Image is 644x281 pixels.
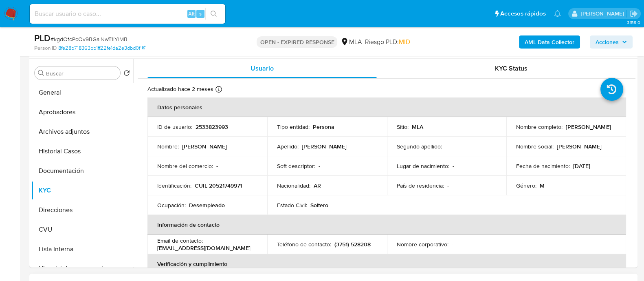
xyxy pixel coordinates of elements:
p: 2533823993 [196,123,228,131]
p: AR [314,182,321,189]
p: Soltero [310,201,328,209]
span: s [199,10,202,18]
div: MLA [341,38,361,46]
b: Person ID [34,44,57,52]
p: Fecha de nacimiento : [516,162,570,170]
button: General [31,83,133,102]
span: MID [398,37,410,46]
p: Nombre completo : [516,123,563,131]
p: [DATE] [573,162,590,170]
span: Accesos rápidos [500,9,546,18]
span: Riesgo PLD: [365,38,410,46]
span: # kgdOfcPcOv9BGaINwT1lYlMB [51,35,127,43]
p: OPEN - EXPIRED RESPONSE [257,36,337,48]
b: AML Data Collector [525,35,574,49]
a: 8fe28b718363bb1ff22fe1da2e3dbd0f [58,44,145,52]
p: Apellido : [277,143,299,150]
p: Nombre del comercio : [157,162,213,170]
p: [EMAIL_ADDRESS][DOMAIN_NAME] [157,244,251,252]
button: Aprobadores [31,102,133,122]
button: Lista Interna [31,239,133,259]
button: Buscar [38,70,44,76]
p: Persona [313,123,334,131]
button: CVU [31,220,133,239]
button: Direcciones [31,200,133,220]
p: Segundo apellido : [397,143,442,150]
button: Acciones [590,35,633,49]
p: Lugar de nacimiento : [397,162,449,170]
p: [PERSON_NAME] [302,143,347,150]
p: ID de usuario : [157,123,192,131]
span: Alt [188,10,195,18]
p: Nombre : [157,143,179,150]
p: Ocupación : [157,201,186,209]
button: search-icon [205,8,222,20]
a: Salir [629,9,638,18]
p: Nacionalidad : [277,182,310,189]
p: Sitio : [397,123,409,131]
p: (3751) 528208 [334,241,371,248]
p: CUIL 20521749971 [195,182,242,189]
p: [PERSON_NAME] [182,143,227,150]
p: Desempleado [189,201,225,209]
p: Nombre corporativo : [397,241,448,248]
button: Historial Casos [31,142,133,161]
span: Acciones [596,35,619,49]
button: KYC [31,181,133,200]
p: Email de contacto : [157,237,203,244]
p: - [452,241,453,248]
p: Tipo entidad : [277,123,310,131]
button: AML Data Collector [519,35,580,49]
p: M [540,182,545,189]
a: Notificaciones [554,10,561,17]
th: Datos personales [147,97,626,117]
th: Verificación y cumplimiento [147,254,626,274]
p: MLA [412,123,423,131]
p: Actualizado hace 2 meses [147,85,213,93]
p: Soft descriptor : [277,162,315,170]
b: PLD [34,31,51,44]
input: Buscar [46,70,117,77]
input: Buscar usuario o caso... [30,9,225,19]
p: Teléfono de contacto : [277,241,331,248]
p: Nombre social : [516,143,554,150]
button: Volver al orden por defecto [123,70,130,79]
p: [PERSON_NAME] [557,143,602,150]
th: Información de contacto [147,215,626,235]
span: 3.159.0 [626,19,640,26]
button: Archivos adjuntos [31,122,133,142]
p: Estado Civil : [277,201,307,209]
span: KYC Status [495,64,528,73]
p: - [319,162,320,170]
p: - [447,182,449,189]
p: País de residencia : [397,182,444,189]
p: - [453,162,454,170]
p: [PERSON_NAME] [566,123,611,131]
p: - [445,143,447,150]
button: Historial de conversaciones [31,259,133,279]
span: Usuario [251,64,274,73]
button: Documentación [31,161,133,181]
p: Identificación : [157,182,191,189]
p: - [216,162,218,170]
p: Género : [516,182,536,189]
p: martin.degiuli@mercadolibre.com [580,10,626,18]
